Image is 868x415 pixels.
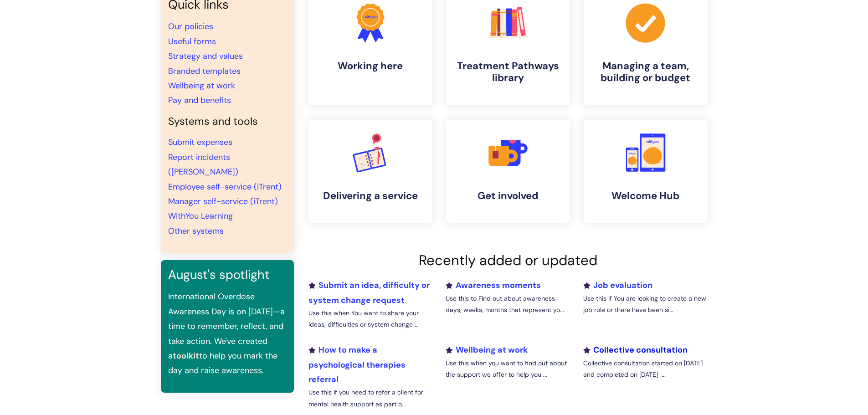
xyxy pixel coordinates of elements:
p: Use this when You want to share your ideas, difficulties or system change ... [308,307,432,330]
p: Use this if you need to refer a client for mental health support as part o... [308,387,432,410]
h4: Treatment Pathways library [453,60,563,84]
p: Use this when you want to find out about the support we offer to help you ... [446,358,570,380]
h4: Welcome Hub [591,190,700,202]
h2: Recently added or updated [308,252,708,269]
h3: August's spotlight [168,267,287,282]
a: Job evaluation [583,280,652,291]
a: Welcome Hub [584,120,708,223]
a: Submit expenses [168,137,232,148]
a: Branded templates [168,66,241,77]
a: Strategy and values [168,51,243,61]
a: Other systems [168,225,224,236]
p: International Overdose Awareness Day is on [DATE]—a time to remember, reflect, and take action. W... [168,289,287,378]
a: Useful forms [168,36,216,47]
a: Awareness moments [446,280,541,291]
p: Use this if You are looking to create a new job role or there have been si... [583,293,707,316]
a: toolkit [173,350,199,361]
a: Our policies [168,21,213,32]
a: Manager self-service (iTrent) [168,196,278,207]
a: Wellbeing at work [446,344,528,355]
a: Wellbeing at work [168,80,235,91]
a: Collective consultation [583,344,688,355]
p: Collective consultation started on [DATE] and completed on [DATE] ... [583,358,707,380]
h4: Systems and tools [168,115,287,128]
h4: Managing a team, building or budget [591,60,700,84]
a: Delivering a service [308,120,432,223]
h4: Delivering a service [316,190,425,202]
p: Use this to Find out about awareness days, weeks, months that represent yo... [446,293,570,316]
a: Submit an idea, difficulty or system change request [308,280,430,305]
a: How to make a psychological therapies referral [308,344,406,385]
a: Pay and benefits [168,95,231,106]
h4: Working here [316,60,425,72]
h4: Get involved [453,190,563,202]
a: Report incidents ([PERSON_NAME]) [168,152,238,177]
a: Get involved [446,120,570,223]
a: Employee self-service (iTrent) [168,181,282,192]
a: WithYou Learning [168,210,233,221]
